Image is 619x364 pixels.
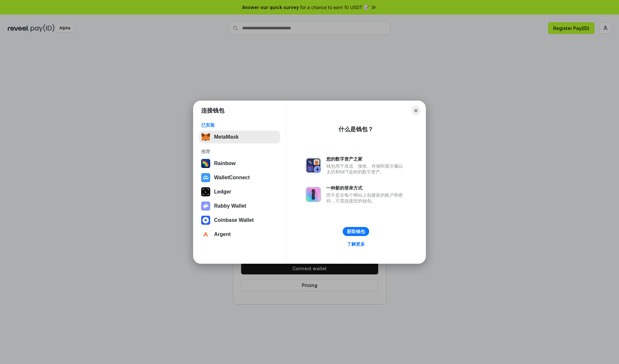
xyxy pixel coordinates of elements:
[214,217,254,223] div: Coinbase Wallet
[201,230,210,239] img: svg+xml,%3Csvg%20width%3D%2228%22%20height%3D%2228%22%20viewBox%3D%220%200%2028%2028%22%20fill%3D...
[199,185,280,198] button: Ledger
[201,159,210,168] img: svg+xml,%3Csvg%20width%3D%22120%22%20height%3D%22120%22%20viewBox%3D%220%200%20120%20120%22%20fil...
[347,229,365,234] div: 获取钱包
[214,203,246,209] div: Rabby Wallet
[326,185,406,191] div: 一种新的登录方式
[326,192,406,204] div: 而不是在每个网站上创建新的账户和密码，只需连接您的钱包。
[214,161,236,166] div: Rainbow
[201,133,210,142] img: svg+xml,%3Csvg%20fill%3D%22none%22%20height%3D%2233%22%20viewBox%3D%220%200%2035%2033%22%20width%...
[201,122,278,128] div: 已安装
[201,149,278,154] div: 推荐
[306,158,321,173] img: svg+xml,%3Csvg%20xmlns%3D%22http%3A%2F%2Fwww.w3.org%2F2000%2Fsvg%22%20fill%3D%22none%22%20viewBox...
[306,187,321,202] img: svg+xml,%3Csvg%20xmlns%3D%22http%3A%2F%2Fwww.w3.org%2F2000%2Fsvg%22%20fill%3D%22none%22%20viewBox...
[347,241,365,247] div: 了解更多
[199,200,280,212] button: Rabby Wallet
[343,227,369,236] button: 获取钱包
[214,231,231,237] div: Argent
[201,202,210,211] img: svg+xml,%3Csvg%20xmlns%3D%22http%3A%2F%2Fwww.w3.org%2F2000%2Fsvg%22%20fill%3D%22none%22%20viewBox...
[201,216,210,225] img: svg+xml,%3Csvg%20width%3D%2228%22%20height%3D%2228%22%20viewBox%3D%220%200%2028%2028%22%20fill%3D...
[214,175,250,181] div: WalletConnect
[343,240,369,248] a: 了解更多
[199,157,280,170] button: Rainbow
[201,187,210,196] img: svg+xml,%3Csvg%20xmlns%3D%22http%3A%2F%2Fwww.w3.org%2F2000%2Fsvg%22%20width%3D%2228%22%20height%3...
[201,173,210,182] img: svg+xml,%3Csvg%20width%3D%2228%22%20height%3D%2228%22%20viewBox%3D%220%200%2028%2028%22%20fill%3D...
[326,156,406,162] div: 您的数字资产之家
[199,171,280,184] button: WalletConnect
[199,228,280,241] button: Argent
[201,107,224,114] h1: 连接钱包
[214,189,231,195] div: Ledger
[199,131,280,143] button: MetaMask
[199,214,280,227] button: Coinbase Wallet
[339,125,373,133] div: 什么是钱包？
[326,163,406,175] div: 钱包用于发送、接收、存储和显示像以太坊和NFT这样的数字资产。
[411,106,420,115] button: Close
[214,134,239,140] div: MetaMask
